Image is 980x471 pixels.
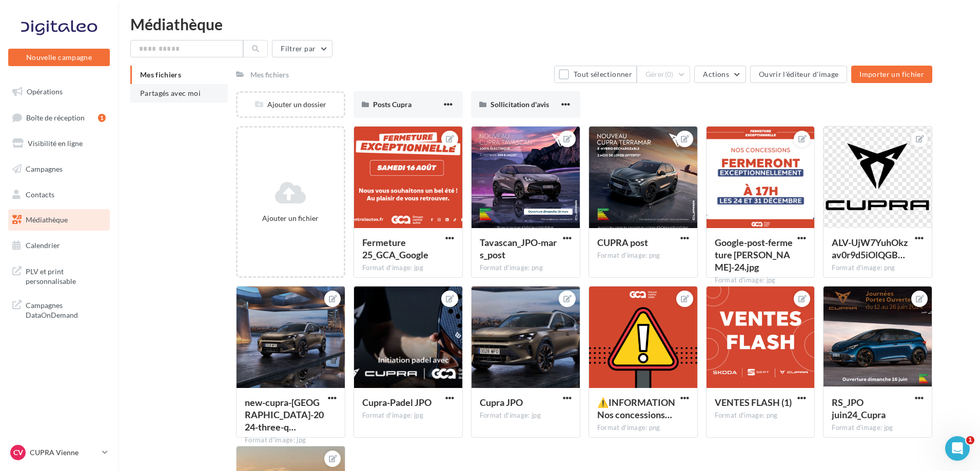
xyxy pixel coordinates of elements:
div: Format d'image: png [715,411,807,420]
span: Cupra JPO [480,397,523,408]
span: Partagés avec moi [140,89,201,97]
a: Contacts [6,184,112,206]
span: Google-post-fermeture noel-24.jpg [715,237,793,273]
div: Format d'image: png [480,263,572,273]
span: new-cupra-formentor-2024-three-quarter-front-view [245,397,324,433]
span: Médiathèque [26,215,68,224]
span: Tavascan_JPO-mars_post [480,237,557,260]
span: Visibilité en ligne [28,139,83,148]
span: Importer un fichier [859,70,924,78]
div: Mes fichiers [250,70,289,80]
span: Campagnes DataOnDemand [26,298,106,320]
button: Gérer(0) [637,66,691,83]
span: Calendrier [26,241,60,250]
button: Tout sélectionner [554,66,636,83]
a: CV CUPRA Vienne [8,443,110,462]
div: Format d'image: jpg [245,436,337,445]
span: PLV et print personnalisable [26,264,106,286]
div: Format d'image: jpg [362,411,454,420]
span: CUPRA post [597,237,648,248]
span: 1 [966,436,974,444]
button: Filtrer par [272,40,332,57]
div: Format d'image: jpg [832,423,924,433]
a: Opérations [6,81,112,103]
span: Mes fichiers [140,70,181,79]
span: Opérations [27,87,63,96]
div: Format d'image: png [597,423,689,433]
a: Médiathèque [6,209,112,231]
span: Cupra-Padel JPO [362,397,432,408]
div: Format d'image: png [832,263,924,273]
a: Calendrier [6,235,112,256]
a: Campagnes DataOnDemand [6,294,112,324]
span: Fermeture 25_GCA_Google [362,237,428,260]
div: Médiathèque [130,16,968,32]
a: Boîte de réception1 [6,107,112,129]
span: (0) [665,70,674,78]
span: RS_JPO juin24_Cupra [832,397,886,420]
div: Format d'image: jpg [362,263,454,273]
span: VENTES FLASH (1) [715,397,792,408]
div: Ajouter un dossier [238,99,344,110]
button: Ouvrir l'éditeur d'image [750,66,847,83]
a: PLV et print personnalisable [6,260,112,291]
span: CV [13,447,23,458]
a: Visibilité en ligne [6,133,112,154]
div: Format d'image: png [597,251,689,260]
span: Actions [703,70,729,78]
button: Importer un fichier [851,66,932,83]
div: Ajouter un fichier [242,213,340,223]
span: Sollicitation d'avis [491,100,549,109]
a: Campagnes [6,158,112,180]
button: Actions [694,66,746,83]
div: 1 [98,114,106,122]
span: Boîte de réception [26,113,85,121]
span: Posts Cupra [373,100,411,109]
iframe: Intercom live chat [945,436,970,461]
div: Format d'image: jpg [715,276,807,285]
span: Campagnes [26,165,63,173]
span: Contacts [26,190,54,198]
span: ⚠️INFORMATION Nos concessions de Vienne ne sont joignables ni par téléphone, ni par internet pour... [597,397,675,420]
p: CUPRA Vienne [30,447,98,458]
div: Format d'image: jpg [480,411,572,420]
button: Nouvelle campagne [8,49,110,66]
span: ALV-UjW7YuhOkzav0r9d5iOlQGBZQQvNN5O3IQTkh2RBQ9XH9pjPYVud [832,237,908,260]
